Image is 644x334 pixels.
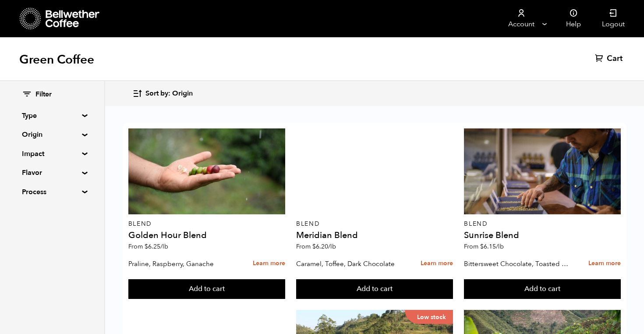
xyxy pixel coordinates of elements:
span: $ [312,242,316,251]
bdi: 6.25 [145,242,168,251]
span: Filter [35,90,52,99]
span: /lb [496,242,504,251]
summary: Flavor [22,167,82,178]
span: From [296,242,336,251]
button: Sort by: Origin [132,83,193,104]
span: $ [480,242,484,251]
summary: Impact [22,149,82,159]
summary: Origin [22,129,82,140]
p: Blend [464,221,621,227]
p: Blend [128,221,285,227]
a: Learn more [253,254,285,273]
button: Add to cart [464,279,621,299]
h4: Sunrise Blend [464,231,621,240]
a: Cart [595,53,625,64]
p: Blend [296,221,453,227]
p: Caramel, Toffee, Dark Chocolate [296,257,403,270]
bdi: 6.20 [312,242,336,251]
summary: Type [22,110,82,121]
span: From [128,242,168,251]
span: Cart [607,53,623,64]
h4: Meridian Blend [296,231,453,240]
a: Learn more [421,254,453,273]
h4: Golden Hour Blend [128,231,285,240]
span: /lb [328,242,336,251]
button: Add to cart [296,279,453,299]
span: From [464,242,504,251]
button: Add to cart [128,279,285,299]
span: $ [145,242,148,251]
p: Bittersweet Chocolate, Toasted Marshmallow, Candied Orange, Praline [464,257,571,270]
p: Praline, Raspberry, Ganache [128,257,235,270]
bdi: 6.15 [480,242,504,251]
span: /lb [160,242,168,251]
a: Learn more [588,254,621,273]
p: Low stock [405,310,453,324]
span: Sort by: Origin [145,89,193,99]
h1: Green Coffee [19,52,94,68]
summary: Process [22,187,82,197]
